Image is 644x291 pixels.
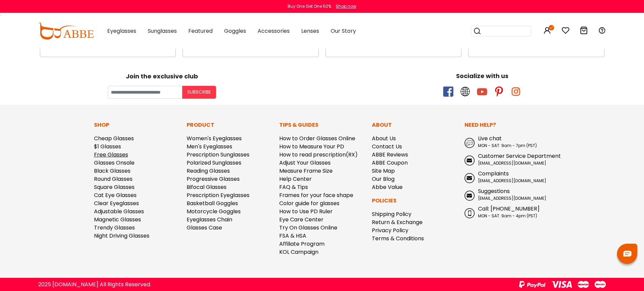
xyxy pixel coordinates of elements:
a: FAQ & Tips [279,183,308,191]
a: Privacy Policy [372,226,408,234]
a: How to Use PD Ruler [279,208,333,215]
span: Eyeglasses [107,27,136,35]
span: Suggestions [478,187,510,195]
a: Men's Eyeglasses [187,143,232,150]
p: Tips & Guides [279,121,365,129]
span: Complaints [478,170,509,177]
a: Help Center [279,175,312,183]
p: About [372,121,458,129]
a: Our Blog [372,175,395,183]
a: Night Driving Glasses [94,232,149,240]
a: Contact Us [372,143,402,150]
a: Magnetic Glasses [94,216,141,223]
a: Eye Care Center [279,216,324,223]
p: Product [187,121,272,129]
a: Suggestions [EMAIL_ADDRESS][DOMAIN_NAME] [464,187,550,201]
a: Basketball Goggles [187,199,238,207]
a: Motorcycle Goggles [187,208,241,215]
input: Your email [108,86,182,99]
a: Adjust Your Glasses [279,159,331,167]
a: Try On Glasses Online [279,224,337,232]
a: Complaints [EMAIL_ADDRESS][DOMAIN_NAME] [464,170,550,184]
a: ABBE Coupon [372,159,408,167]
a: Clear Eyeglasses [94,199,139,207]
span: Customer Service Department [478,152,561,160]
a: About Us [372,135,396,142]
a: Call: [PHONE_NUMBER] MON - SAT: 9am - 4pm (PST) [464,205,550,219]
a: Women's Eyeglasses [187,135,242,142]
span: Our Story [331,27,356,35]
div: Join the exclusive club [5,70,319,81]
div: 2025 [DOMAIN_NAME] All Rights Reserved. [38,281,151,289]
span: [EMAIL_ADDRESS][DOMAIN_NAME] [478,160,546,166]
span: Sunglasses [148,27,177,35]
a: Glasses Onsale [94,159,135,167]
a: Reading Glasses [187,167,230,175]
a: Shipping Policy [372,210,411,218]
a: Free Glasses [94,151,128,159]
p: Policies [372,197,458,205]
a: Color guide for glasses [279,199,339,207]
a: KOL Campaign [279,248,318,256]
img: abbeglasses.com [38,23,94,40]
a: ABBE Reviews [372,151,408,159]
a: Cat Eye Glasses [94,191,137,199]
div: Buy One Get One 50% [288,3,331,9]
a: How to Order Glasses Online [279,135,355,142]
a: Prescription Sunglasses [187,151,249,159]
div: Shop now [336,3,356,9]
div: Socialize with us [326,71,639,80]
a: FSA & HSA [279,232,306,240]
span: twitter [460,87,470,97]
span: [EMAIL_ADDRESS][DOMAIN_NAME] [478,195,546,201]
a: Abbe Value [372,183,403,191]
a: Measure Frame Size [279,167,333,175]
span: Goggles [224,27,246,35]
a: Customer Service Department [EMAIL_ADDRESS][DOMAIN_NAME] [464,152,550,166]
a: Affiliate Program [279,240,325,248]
a: Terms & Conditions [372,235,424,242]
span: [EMAIL_ADDRESS][DOMAIN_NAME] [478,178,546,184]
a: Live chat MON - SAT: 9am - 7pm (PST) [464,135,550,149]
span: Accessories [258,27,290,35]
span: instagram [511,87,521,97]
span: pinterest [494,87,504,97]
a: Adjustable Glasses [94,208,144,215]
p: Shop [94,121,180,129]
span: Call: [PHONE_NUMBER] [478,205,540,213]
span: MON - SAT: 9am - 4pm (PST) [478,213,537,219]
a: How to Measure Your PD [279,143,344,150]
a: Glasses Case [187,224,222,232]
a: Progressive Glasses [187,175,240,183]
a: Site Map [372,167,395,175]
img: chat [623,251,631,257]
span: Featured [188,27,213,35]
a: Cheap Glasses [94,135,134,142]
p: Need Help? [464,121,550,129]
a: Prescription Eyeglasses [187,191,249,199]
a: Round Glasses [94,175,133,183]
span: Live chat [478,135,502,142]
a: Return & Exchange [372,218,423,226]
a: Bifocal Glasses [187,183,226,191]
a: Frames for your face shape [279,191,353,199]
a: How to read prescription(RX) [279,151,358,159]
span: Lenses [301,27,319,35]
span: MON - SAT: 9am - 7pm (PST) [478,143,537,148]
a: Eyeglasses Chain [187,216,232,223]
a: Shop now [332,3,356,9]
a: Trendy Glasses [94,224,135,232]
a: Black Glasses [94,167,130,175]
a: $1 Glasses [94,143,121,150]
button: Subscribe [182,86,216,99]
a: Square Glasses [94,183,135,191]
span: youtube [477,87,487,97]
a: Polarized Sunglasses [187,159,241,167]
span: facebook [443,87,453,97]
